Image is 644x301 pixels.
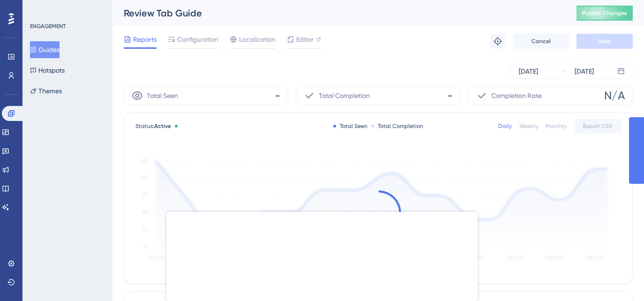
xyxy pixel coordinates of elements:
div: [DATE] [575,66,594,77]
div: Total Seen [333,122,367,130]
span: Completion Rate [491,90,542,101]
div: Total Completion [371,122,423,130]
span: Total Completion [319,90,370,101]
div: ENGAGEMENT [30,23,66,30]
div: Review Tab Guide [124,7,553,20]
button: Save [577,34,633,49]
button: Publish Changes [577,6,633,21]
span: Localization [239,34,276,45]
div: Monthly [546,122,567,130]
span: - [447,88,453,103]
span: Configuration [177,34,218,45]
button: Themes [30,83,62,99]
span: - [275,88,280,103]
div: Daily [498,122,512,130]
span: Editor [296,34,314,45]
span: Reports [133,34,157,45]
button: Export CSV [574,119,621,134]
button: Guides [30,41,60,58]
span: Total Seen [147,90,178,101]
button: Hotspots [30,62,65,79]
span: Active [154,123,171,129]
span: N/A [604,88,625,103]
div: [DATE] [519,66,538,77]
span: Cancel [532,38,551,45]
span: Status: [135,122,171,130]
span: Export CSV [583,122,613,130]
span: Publish Changes [582,9,627,17]
div: Weekly [519,122,538,130]
iframe: UserGuiding Survey [166,212,478,301]
button: Cancel [513,34,569,49]
span: Save [598,38,611,45]
iframe: UserGuiding AI Assistant Launcher [605,264,633,292]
